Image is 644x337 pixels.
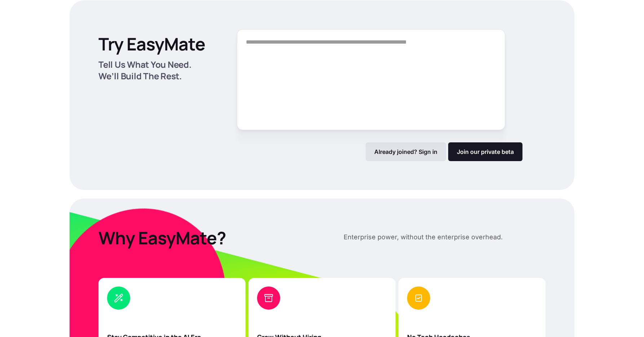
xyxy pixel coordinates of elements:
form: Form [237,29,522,161]
a: Already joined? Sign in [366,142,446,161]
p: Enterprise power, without the enterprise overhead. [344,232,503,243]
p: Already joined? Sign in [374,148,437,155]
a: Join our private beta [448,142,522,161]
p: Why EasyMate? [98,227,321,248]
p: Try EasyMate [98,34,205,54]
p: Tell Us What You Need. We’ll Build The Rest. [98,59,213,82]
